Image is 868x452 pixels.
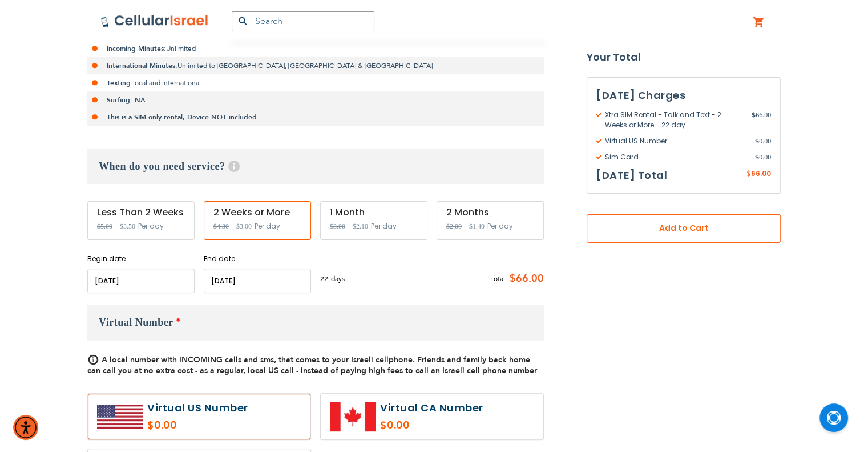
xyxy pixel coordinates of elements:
span: 66.00 [751,169,771,178]
span: Sim Card [596,152,755,162]
span: Xtra SIM Rental - Talk and Text - 2 Weeks or More - 22 day [596,110,752,130]
span: Per day [138,221,164,231]
strong: Your Total [587,49,781,66]
span: $3.00 [330,222,345,230]
strong: Incoming Minutes: [107,44,166,53]
span: $ [755,136,759,146]
span: A local number with INCOMING calls and sms, that comes to your Israeli cellphone. Friends and fam... [87,354,537,376]
span: $ [752,110,756,120]
div: Less Than 2 Weeks [97,207,185,218]
span: $3.50 [120,222,135,230]
input: MM/DD/YYYY [204,269,311,293]
li: Unlimited [87,40,544,57]
span: $2.10 [353,222,368,230]
strong: International Minutes: [107,61,177,70]
span: Help [228,161,240,172]
span: 0.00 [755,136,771,146]
span: $4.30 [213,222,229,230]
span: $2.00 [446,222,462,230]
img: Cellular Israel Logo [100,14,209,28]
div: 2 Weeks or More [213,207,301,218]
span: Per day [255,221,280,231]
span: 22 [320,274,331,284]
input: MM/DD/YYYY [87,269,195,293]
span: days [331,274,345,284]
span: $66.00 [505,270,544,287]
span: 0.00 [755,152,771,162]
span: Virtual Number [99,317,173,328]
span: Per day [487,221,513,231]
span: $5.00 [97,222,112,230]
span: $ [746,169,751,179]
span: $3.00 [236,222,252,230]
h3: [DATE] Charges [596,87,771,104]
strong: Texting: [107,78,133,87]
span: $1.40 [469,222,485,230]
span: $ [755,152,759,162]
span: Add to Cart [624,223,743,235]
strong: This is a SIM only rental, Device NOT included [107,113,257,122]
label: Begin date [87,254,195,264]
div: Accessibility Menu [13,415,38,440]
h3: [DATE] Total [596,167,667,184]
input: Search [232,11,374,31]
li: local and international [87,74,544,91]
span: Virtual US Number [596,136,755,146]
span: 66.00 [752,110,771,130]
div: 2 Months [446,207,534,218]
button: Add to Cart [587,214,781,243]
h3: When do you need service? [87,149,544,184]
strong: Surfing: NA [107,95,146,105]
label: End date [204,254,311,264]
span: Total [490,274,505,284]
span: Per day [371,221,397,231]
div: 1 Month [330,207,418,218]
li: Unlimited to [GEOGRAPHIC_DATA], [GEOGRAPHIC_DATA] & [GEOGRAPHIC_DATA] [87,57,544,74]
